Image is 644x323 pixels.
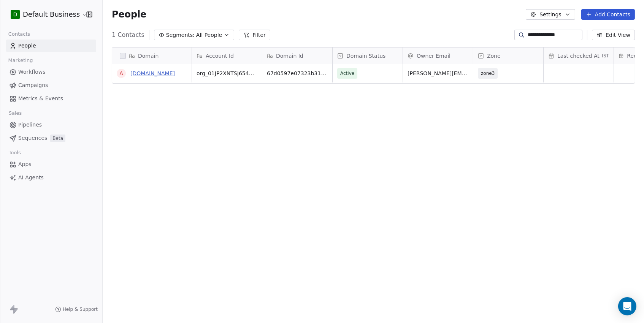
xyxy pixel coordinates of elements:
span: Default Business [23,9,80,19]
div: Open Intercom Messenger [618,297,636,315]
span: IST [602,53,609,59]
button: Settings [526,9,575,20]
div: Zone [473,47,543,64]
a: SequencesBeta [6,132,96,144]
span: Segments: [166,31,195,39]
span: Domain [138,52,159,60]
span: zone3 [481,70,495,77]
span: D [13,11,17,18]
button: Add Contacts [581,9,635,20]
a: Pipelines [6,119,96,131]
span: Zone [487,52,501,60]
div: Last checked AtIST [544,47,614,64]
span: Tools [5,147,24,158]
div: grid [112,64,192,313]
span: People [18,42,36,50]
div: Domain [112,47,192,64]
a: Metrics & Events [6,92,96,105]
span: 67d0597e07323b3115b4ec93 [267,70,328,77]
div: Account Id [192,47,262,64]
span: org_01JP2XNTSJ654SMFSF5V4MS0AA [197,70,257,77]
a: Apps [6,158,96,171]
span: Beta [50,135,65,142]
span: Domain Status [346,52,385,60]
div: a [119,70,123,78]
span: Account Id [206,52,234,60]
span: Marketing [5,55,36,66]
span: Workflows [18,68,46,76]
span: Help & Support [63,306,98,312]
span: Owner Email [417,52,450,60]
span: Sequences [18,134,47,142]
span: Metrics & Events [18,95,63,103]
span: Last checked At [557,52,600,60]
span: Pipelines [18,121,42,129]
span: Campaigns [18,81,48,89]
a: [DOMAIN_NAME] [130,70,175,76]
span: Domain Id [276,52,303,60]
a: Campaigns [6,79,96,92]
a: Help & Support [55,306,98,312]
span: [PERSON_NAME][EMAIL_ADDRESS][DOMAIN_NAME] [408,70,468,77]
div: Domain Status [333,47,403,64]
span: AI Agents [18,174,44,182]
span: All People [196,31,222,39]
a: People [6,40,96,52]
span: Contacts [5,28,33,40]
span: 1 Contacts [112,30,144,40]
a: AI Agents [6,171,96,184]
button: Edit View [592,30,635,40]
span: Active [340,70,354,77]
span: People [112,9,146,20]
div: Domain Id [262,47,332,64]
button: Filter [239,30,270,40]
span: Apps [18,160,32,168]
a: Workflows [6,66,96,78]
div: Owner Email [403,47,473,64]
button: DDefault Business [9,8,81,21]
span: Sales [5,108,25,119]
